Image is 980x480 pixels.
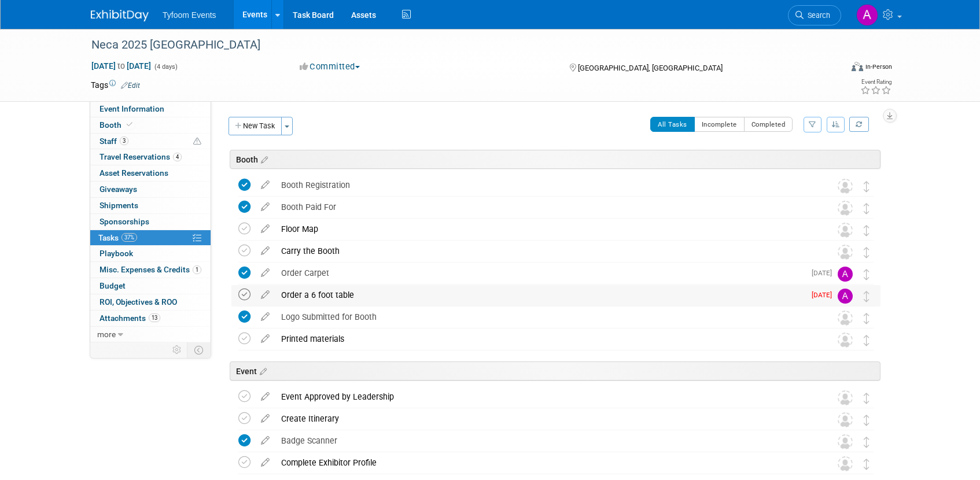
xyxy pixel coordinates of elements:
[149,313,160,322] span: 13
[100,313,160,323] span: Attachments
[275,307,815,327] div: Logo Submitted for Booth
[838,223,853,238] img: Unassigned
[864,313,870,324] i: Move task
[275,285,805,305] div: Order a 6 foot table
[167,342,187,357] td: Personalize Event Tab Strip
[229,117,282,135] button: New Task
[650,117,695,132] button: All Tasks
[258,153,268,165] a: Edit sections
[856,4,878,26] img: Angie Nichols
[90,278,211,294] a: Budget
[838,456,853,471] img: Unassigned
[255,202,275,212] a: edit
[120,136,128,145] span: 3
[838,311,853,326] img: Unassigned
[773,60,892,77] div: Event Format
[864,291,870,302] i: Move task
[90,182,211,197] a: Giveaways
[100,217,149,226] span: Sponsorships
[91,61,152,71] span: [DATE] [DATE]
[255,413,275,424] a: edit
[100,249,133,258] span: Playbook
[578,64,723,72] span: [GEOGRAPHIC_DATA], [GEOGRAPHIC_DATA]
[864,225,870,236] i: Move task
[90,101,211,117] a: Event Information
[864,247,870,258] i: Move task
[812,269,838,277] span: [DATE]
[100,201,138,210] span: Shipments
[255,180,275,190] a: edit
[121,82,140,90] a: Edit
[275,197,815,217] div: Booth Paid For
[91,79,140,91] td: Tags
[116,61,127,71] span: to
[100,265,201,274] span: Misc. Expenses & Credits
[849,117,869,132] a: Refresh
[153,63,178,71] span: (4 days)
[121,233,137,242] span: 37%
[255,268,275,278] a: edit
[275,387,815,407] div: Event Approved by Leadership
[187,342,211,357] td: Toggle Event Tabs
[860,79,891,85] div: Event Rating
[100,104,164,113] span: Event Information
[255,290,275,300] a: edit
[838,390,853,405] img: Unassigned
[100,152,182,161] span: Travel Reservations
[255,312,275,322] a: edit
[864,415,870,426] i: Move task
[87,35,824,56] div: Neca 2025 [GEOGRAPHIC_DATA]
[97,330,116,339] span: more
[275,409,815,429] div: Create Itinerary
[255,435,275,446] a: edit
[90,327,211,342] a: more
[852,62,863,71] img: Format-Inperson.png
[193,136,201,147] span: Potential Scheduling Conflict -- at least one attendee is tagged in another overlapping event.
[90,294,211,310] a: ROI, Objectives & ROO
[864,335,870,346] i: Move task
[230,361,880,381] div: Event
[838,434,853,449] img: Unassigned
[100,168,168,178] span: Asset Reservations
[90,134,211,149] a: Staff3
[275,329,815,349] div: Printed materials
[744,117,793,132] button: Completed
[100,184,137,194] span: Giveaways
[193,265,201,274] span: 1
[838,333,853,348] img: Unassigned
[100,120,135,130] span: Booth
[90,311,211,326] a: Attachments13
[864,269,870,280] i: Move task
[838,245,853,260] img: Unassigned
[804,11,830,20] span: Search
[275,263,805,283] div: Order Carpet
[90,214,211,230] a: Sponsorships
[838,201,853,216] img: Unassigned
[163,10,216,20] span: Tyfoom Events
[173,153,182,161] span: 4
[91,10,149,21] img: ExhibitDay
[864,393,870,404] i: Move task
[90,198,211,213] a: Shipments
[100,297,177,307] span: ROI, Objectives & ROO
[255,246,275,256] a: edit
[275,175,815,195] div: Booth Registration
[812,291,838,299] span: [DATE]
[90,246,211,261] a: Playbook
[275,453,815,472] div: Complete Exhibitor Profile
[98,233,137,242] span: Tasks
[865,62,892,71] div: In-Person
[864,181,870,192] i: Move task
[838,412,853,427] img: Unassigned
[100,281,126,290] span: Budget
[838,267,853,282] img: Angie Nichols
[255,392,275,402] a: edit
[100,136,128,146] span: Staff
[838,289,853,304] img: Angie Nichols
[694,117,745,132] button: Incomplete
[127,121,132,128] i: Booth reservation complete
[864,203,870,214] i: Move task
[90,149,211,165] a: Travel Reservations4
[838,179,853,194] img: Unassigned
[255,334,275,344] a: edit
